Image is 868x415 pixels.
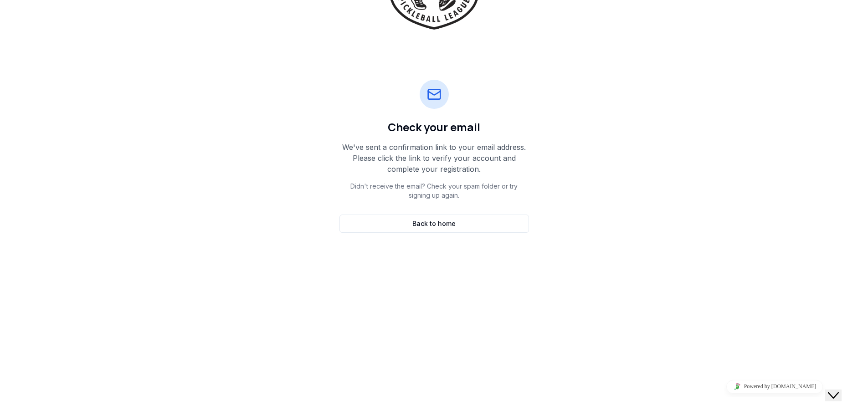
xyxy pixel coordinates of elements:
[825,374,854,401] iframe: chat widget
[339,215,529,233] a: Back to home
[695,376,854,397] iframe: chat widget
[339,182,529,200] p: Didn't receive the email? Check your spam folder or try signing up again.
[339,142,529,174] p: We've sent a confirmation link to your email address. Please click the link to verify your accoun...
[339,120,529,134] h1: Check your email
